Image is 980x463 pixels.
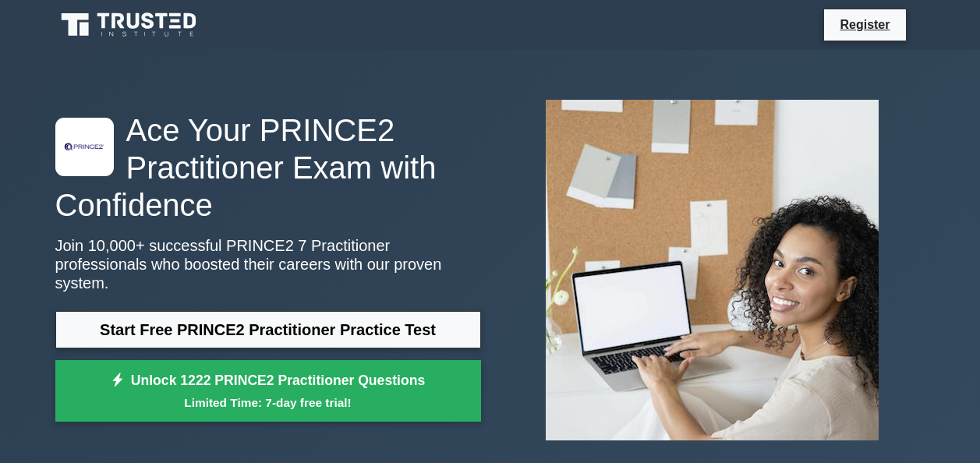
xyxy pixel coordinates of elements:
a: Start Free PRINCE2 Practitioner Practice Test [55,311,481,348]
small: Limited Time: 7-day free trial! [75,394,462,412]
a: Unlock 1222 PRINCE2 Practitioner QuestionsLimited Time: 7-day free trial! [55,360,481,422]
p: Join 10,000+ successful PRINCE2 7 Practitioner professionals who boosted their careers with our p... [55,236,481,292]
h1: Ace Your PRINCE2 Practitioner Exam with Confidence [55,111,481,224]
a: Register [830,15,899,34]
